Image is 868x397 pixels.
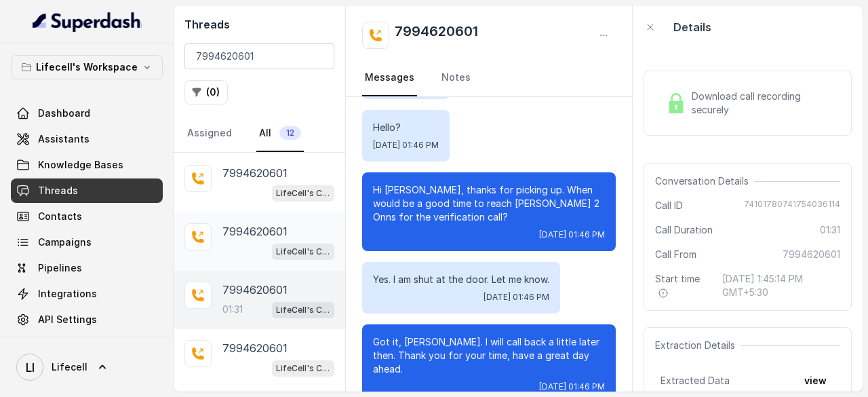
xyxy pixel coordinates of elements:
p: Lifecell's Workspace [36,59,138,75]
p: 7994620601 [222,340,288,356]
span: [DATE] 01:46 PM [373,140,439,151]
span: 01:31 [820,223,840,237]
a: Assistants [11,127,163,151]
p: Details [673,19,711,35]
span: Contacts [38,210,82,223]
span: Threads [38,184,78,197]
span: [DATE] 01:46 PM [484,292,549,303]
text: LI [26,360,35,375]
h2: 7994620601 [395,22,478,49]
a: Assigned [184,115,235,152]
img: Lock Icon [666,93,686,113]
img: light.svg [33,11,142,33]
a: Knowledge Bases [11,153,163,177]
button: Lifecell's Workspace [11,55,163,79]
a: Notes [439,60,473,96]
span: Extracted Data [660,374,730,387]
p: 7994620601 [222,165,288,181]
p: LifeCell's Call Assistant [276,187,330,200]
span: 74101780741754036114 [744,199,840,212]
p: LifeCell's Call Assistant [276,303,330,317]
p: Got it, [PERSON_NAME]. I will call back a little later then. Thank you for your time, have a grea... [373,335,605,376]
span: Download call recording securely [692,90,835,117]
a: Pipelines [11,256,163,280]
a: API Settings [11,307,163,332]
a: Lifecell [11,348,163,386]
span: Conversation Details [655,174,754,188]
span: Call Duration [655,223,713,237]
span: Lifecell [52,360,87,374]
span: Call From [655,248,696,261]
span: Integrations [38,287,97,301]
p: LifeCell's Call Assistant [276,245,330,259]
p: LifeCell's Call Assistant [276,362,330,375]
a: All12 [256,115,304,152]
p: Yes. I am shut at the door. Let me know. [373,273,549,286]
a: Campaigns [11,230,163,254]
p: 01:31 [222,303,243,316]
h2: Threads [184,16,334,33]
input: Search by Call ID or Phone Number [184,43,334,69]
button: (0) [184,80,228,105]
span: [DATE] 1:45:14 PM GMT+5:30 [722,272,840,299]
button: view [796,368,835,393]
span: Knowledge Bases [38,158,123,172]
a: Dashboard [11,101,163,126]
span: 7994620601 [783,248,840,261]
span: Start time [655,272,711,299]
p: 7994620601 [222,223,288,240]
nav: Tabs [362,60,616,96]
span: Extraction Details [655,339,741,352]
nav: Tabs [184,115,334,152]
a: Threads [11,178,163,203]
a: Contacts [11,204,163,229]
a: Integrations [11,282,163,306]
span: API Settings [38,313,97,326]
span: [DATE] 01:46 PM [539,381,605,392]
span: Campaigns [38,235,92,249]
span: Pipelines [38,261,82,275]
p: 7994620601 [222,282,288,298]
p: Hi [PERSON_NAME], thanks for picking up. When would be a good time to reach [PERSON_NAME] 2 Onns ... [373,183,605,224]
span: Assistants [38,132,90,146]
a: Messages [362,60,417,96]
span: 12 [279,126,301,140]
span: Dashboard [38,107,90,120]
p: Hello? [373,121,439,134]
span: Call ID [655,199,683,212]
span: [DATE] 01:46 PM [539,229,605,240]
